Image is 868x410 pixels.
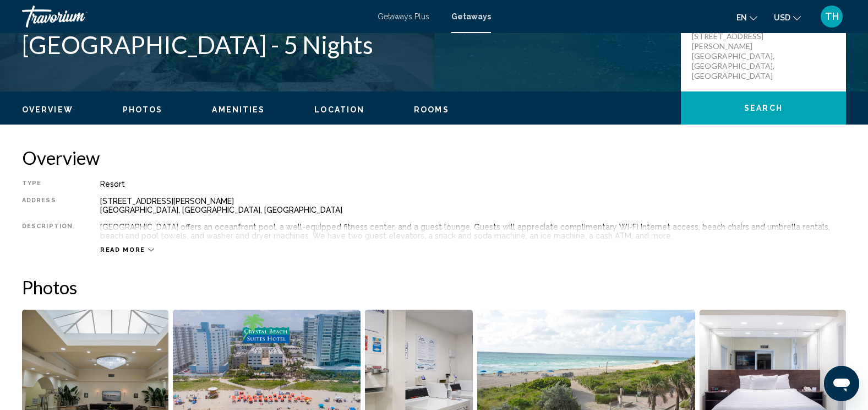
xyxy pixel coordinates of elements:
div: Description [22,223,73,240]
h2: Overview [22,147,846,169]
a: Getaways Plus [378,12,429,21]
span: USD [774,13,790,22]
span: Photos [123,105,163,114]
div: [STREET_ADDRESS][PERSON_NAME] [GEOGRAPHIC_DATA], [GEOGRAPHIC_DATA], [GEOGRAPHIC_DATA] [100,197,846,214]
span: Read more [100,246,145,253]
button: Change language [736,9,757,25]
span: Rooms [414,105,449,114]
a: Travorium [22,6,367,28]
h1: [GEOGRAPHIC_DATA] - 5 Nights [22,30,670,59]
button: Location [314,105,364,115]
span: Amenities [212,105,265,114]
button: Read more [100,246,154,254]
span: en [736,13,747,22]
h2: Photos [22,276,846,298]
button: Overview [22,105,73,115]
button: Change currency [774,9,801,25]
span: TH [825,11,839,22]
button: Photos [123,105,163,115]
div: [GEOGRAPHIC_DATA] offers an oceanfront pool, a well-equipped fitness center, and a guest lounge. ... [100,223,846,240]
div: Type [22,180,73,188]
span: Overview [22,105,73,114]
button: Search [681,91,846,125]
button: Rooms [414,105,449,115]
iframe: Button to launch messaging window [824,366,859,401]
span: Location [314,105,364,114]
div: Address [22,197,73,214]
button: User Menu [817,5,846,28]
p: [STREET_ADDRESS][PERSON_NAME] [GEOGRAPHIC_DATA], [GEOGRAPHIC_DATA], [GEOGRAPHIC_DATA] [692,31,780,81]
span: Search [744,104,783,113]
a: Getaways [451,12,491,21]
div: Resort [100,180,846,188]
button: Amenities [212,105,265,115]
